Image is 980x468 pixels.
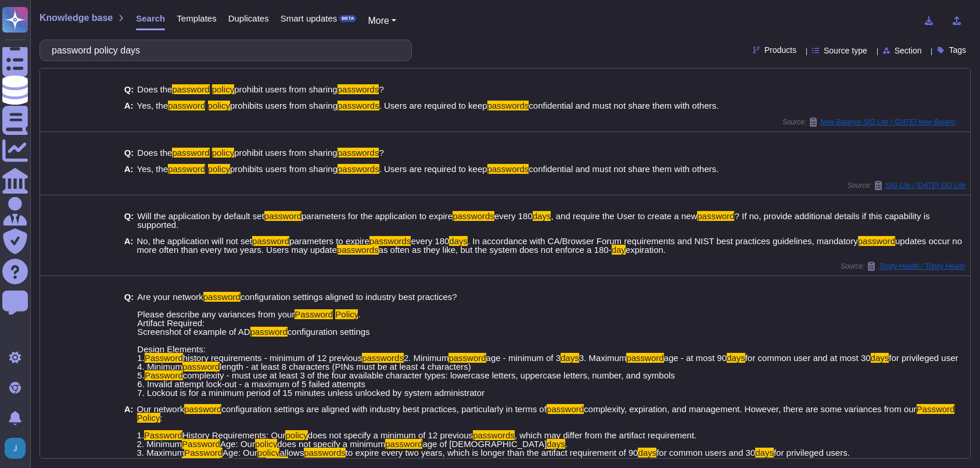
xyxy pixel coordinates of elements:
[184,448,222,458] mark: Password
[411,236,449,246] span: every 180
[551,211,697,221] span: , and require the User to create a new
[208,164,230,174] mark: policy
[255,439,277,449] mark: policy
[626,245,666,255] span: expiration.
[638,448,656,458] mark: days
[379,84,383,94] span: ?
[547,404,584,414] mark: password
[40,13,113,23] span: Knowledge base
[468,236,858,246] span: . In accordance with CA/Browser Forum requirements and NIST best practices guidelines, mandatory
[124,237,134,254] b: A:
[917,404,955,414] mark: Password
[473,430,515,440] mark: passwords
[220,456,266,466] span: Length: Our
[137,164,168,174] span: Yes, the
[124,212,134,229] b: Q:
[137,413,160,423] mark: Policy
[338,164,379,174] mark: passwords
[234,84,338,94] span: prohibit users from sharing
[289,236,369,246] span: parameters to expire
[362,353,404,363] mark: passwords
[949,46,966,54] span: Tags
[137,448,850,466] span: for privileged users. 4. Minimum
[145,353,183,363] mark: Password
[137,439,568,458] span: . 3. Maximum
[252,236,289,246] mark: password
[230,101,338,110] span: prohibits users from sharing
[228,14,269,23] span: Duplicates
[308,430,473,440] span: does not specify a minimum of 12 previous
[848,181,965,190] span: Source:
[529,101,719,110] span: confidential and must not share them with others.
[486,353,561,363] span: age - minimum of 3
[782,117,965,127] span: Source:
[137,362,471,380] span: length - at least 8 characters (PINs must be at least 4 characters) 5.
[878,263,965,270] span: Trinity Health / Trinity Health
[137,101,168,110] span: Yes, the
[337,245,379,255] mark: passwords
[137,84,172,94] span: Does the
[338,101,379,110] mark: passwords
[137,370,674,398] span: complexity - must use at least 3 of the four available character types: lowercase letters, upperc...
[338,84,379,94] mark: passwords
[124,148,134,157] b: Q:
[137,327,369,363] span: configuration settings Design Elements: 1.
[172,148,209,158] mark: password
[449,236,468,246] mark: days
[136,14,165,23] span: Search
[172,84,209,94] mark: password
[339,15,356,22] div: BETA
[764,46,796,54] span: Products
[257,448,279,458] mark: policy
[212,84,234,94] mark: policy
[168,164,205,174] mark: password
[295,309,333,319] mark: Password
[368,14,396,28] button: More
[137,236,962,255] span: updates occur no more often than every two years. Users may update
[168,101,205,110] mark: password
[182,456,220,466] mark: Password
[584,404,917,414] span: complexity, expiration, and management. However, there are some variances from our
[137,211,929,230] span: ? If no, provide additional details if this capability is supported.
[230,164,338,174] span: prohibits users from sharing
[137,148,172,158] span: Does the
[404,353,449,363] span: 2. Minimum
[841,262,965,271] span: Source:
[304,448,346,458] mark: passwords
[547,439,565,449] mark: days
[266,456,288,466] mark: policy
[137,309,360,337] span: . Artifact Required: Screenshot of example of AD
[177,14,216,23] span: Templates
[369,236,411,246] mark: passwords
[895,47,922,55] span: Section
[824,47,867,55] span: Source type
[385,439,422,449] mark: password
[137,353,958,371] span: for privileged user 4. Minimum
[346,448,638,458] span: to expire every two years, which is longer than the artifact requirement of 90
[626,353,663,363] mark: password
[220,439,255,449] span: Age: Our
[697,211,734,221] mark: password
[487,164,529,174] mark: passwords
[124,85,134,94] b: Q:
[264,211,301,221] mark: password
[561,353,579,363] mark: days
[124,165,134,173] b: A:
[871,353,889,363] mark: days
[338,148,379,158] mark: passwords
[5,438,26,459] img: user
[285,430,307,440] mark: policy
[250,327,288,337] mark: password
[487,101,529,110] mark: passwords
[277,439,385,449] span: does not specify a minimum
[203,292,240,302] mark: password
[222,448,257,458] span: Age: Our
[182,362,220,371] mark: password
[656,448,755,458] span: for common users and 30
[745,353,871,363] span: for common user and at most 30
[664,353,727,363] span: age - at most 90
[137,430,697,449] span: , which may differ from the artifact requirement. 2. Minimum
[137,404,185,414] span: Our network
[182,439,220,449] mark: Password
[234,148,338,158] span: prohibit users from sharing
